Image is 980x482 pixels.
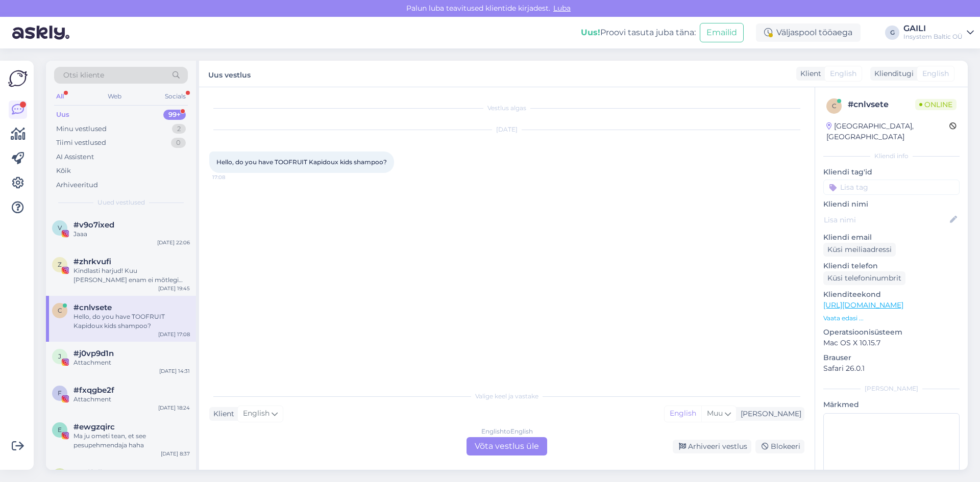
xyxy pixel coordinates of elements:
[823,384,960,393] div: [PERSON_NAME]
[163,90,188,103] div: Socials
[73,257,111,266] span: #zhrkvufi
[58,352,61,360] span: j
[73,220,114,230] span: #v9o7ixed
[56,180,98,190] div: Arhiveeritud
[58,307,62,314] span: c
[56,124,107,134] div: Minu vestlused
[885,26,899,40] div: G
[481,427,533,436] div: English to English
[209,104,804,113] div: Vestlus algas
[158,331,190,338] div: [DATE] 17:08
[700,23,744,42] button: Emailid
[903,33,963,41] div: Insystem Baltic OÜ
[56,138,106,148] div: Tiimi vestlused
[171,138,186,148] div: 0
[823,261,960,271] p: Kliendi telefon
[161,450,190,458] div: [DATE] 8:37
[673,440,751,453] div: Arhiveeri vestlus
[581,27,696,39] div: Proovi tasuta juba täna:
[756,23,861,42] div: Väljaspool tööaega
[823,300,903,310] a: [URL][DOMAIN_NAME]
[209,392,804,401] div: Valige keel ja vastake
[97,198,145,207] span: Uued vestlused
[73,230,190,239] div: Jaaa
[73,266,190,285] div: Kindlasti harjud! Kuu [PERSON_NAME] enam ei mõtlegi selle [PERSON_NAME] jutustad.
[158,285,190,292] div: [DATE] 19:45
[56,152,94,162] div: AI Assistent
[823,289,960,300] p: Klienditeekond
[158,404,190,412] div: [DATE] 18:24
[823,151,960,161] div: Kliendi info
[216,158,387,166] span: Hello, do you have TOOFRUIT Kapidoux kids shampoo?
[63,70,104,81] span: Otsi kliente
[73,422,115,432] span: #ewgzqirc
[73,395,190,404] div: Attachment
[73,303,112,312] span: #cnlvsete
[209,125,804,134] div: [DATE]
[581,28,600,37] b: Uus!
[58,261,62,268] span: z
[823,338,960,348] p: Mac OS X 10.15.7
[823,232,960,243] p: Kliendi email
[56,110,69,120] div: Uus
[824,214,948,225] input: Lisa nimi
[796,68,821,79] div: Klient
[163,110,186,120] div: 99+
[823,327,960,338] p: Operatsioonisüsteem
[830,68,856,79] span: English
[915,99,957,110] span: Online
[159,367,190,375] div: [DATE] 14:31
[73,358,190,367] div: Attachment
[832,102,837,110] span: c
[665,406,701,421] div: English
[73,312,190,331] div: Hello, do you have TOOFRUIT Kapidoux kids shampoo?
[823,363,960,374] p: Safari 26.0.1
[755,440,804,453] div: Blokeeri
[737,409,801,419] div: [PERSON_NAME]
[823,314,960,323] p: Vaata edasi ...
[172,124,186,134] div: 2
[823,199,960,210] p: Kliendi nimi
[106,90,124,103] div: Web
[243,408,269,419] span: English
[212,173,251,181] span: 17:08
[209,409,234,419] div: Klient
[848,98,915,111] div: # cnlvsete
[707,409,723,418] span: Muu
[823,180,960,195] input: Lisa tag
[870,68,914,79] div: Klienditugi
[823,167,960,177] p: Kliendi tag'id
[467,437,547,455] div: Võta vestlus üle
[922,68,949,79] span: English
[54,90,66,103] div: All
[73,468,107,477] span: #zylfolld
[826,121,949,142] div: [GEOGRAPHIC_DATA], [GEOGRAPHIC_DATA]
[823,271,905,285] div: Küsi telefoninumbrit
[903,24,963,33] div: GAILI
[550,4,574,13] span: Luba
[73,349,114,358] span: #j0vp9d1n
[58,224,62,232] span: v
[73,432,190,450] div: Ma ju ometi tean, et see pesupehmendaja haha
[58,426,62,434] span: e
[8,69,28,88] img: Askly Logo
[208,67,251,81] label: Uus vestlus
[823,399,960,410] p: Märkmed
[73,386,114,395] span: #fxqgbe2f
[157,239,190,246] div: [DATE] 22:06
[823,352,960,363] p: Brauser
[56,166,71,176] div: Kõik
[58,389,62,397] span: f
[823,243,896,257] div: Küsi meiliaadressi
[903,24,974,41] a: GAILIInsystem Baltic OÜ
